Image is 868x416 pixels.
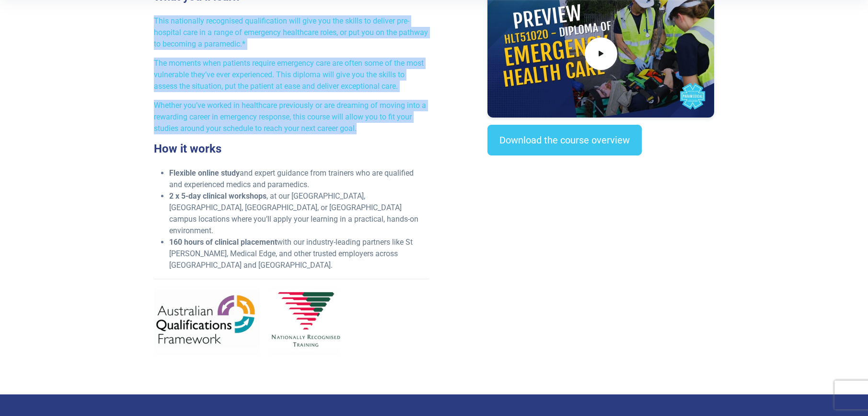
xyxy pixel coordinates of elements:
iframe: EmbedSocial Universal Widget [487,175,714,224]
li: and expert guidance from trainers who are qualified and experienced medics and paramedics. [169,167,428,190]
li: , at our [GEOGRAPHIC_DATA], [GEOGRAPHIC_DATA], [GEOGRAPHIC_DATA], or [GEOGRAPHIC_DATA] campus loc... [169,190,428,237]
li: with our industry-leading partners like St [PERSON_NAME], Medical Edge, and other trusted employe... [169,237,428,271]
p: This nationally recognised qualification will give you the skills to deliver pre-hospital care in... [154,15,428,50]
p: The moments when patients require emergency care are often some of the most vulnerable they’ve ev... [154,58,428,92]
p: Whether you’ve worked in healthcare previously or are dreaming of moving into a rewarding career ... [154,100,428,134]
a: Download the course overview [487,125,642,155]
strong: Flexible online study [169,168,240,178]
h3: How it works [154,142,428,156]
strong: 2 x 5-day clinical workshops [169,191,266,201]
strong: 160 hours of clinical placement [169,238,277,247]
